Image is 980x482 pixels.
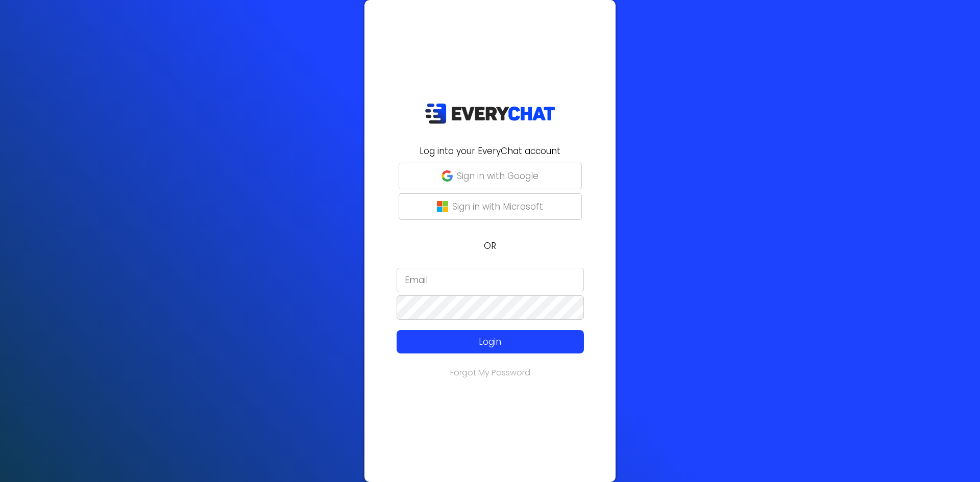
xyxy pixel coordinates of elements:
button: Sign in with Google [399,163,582,189]
h2: Log into your EveryChat account [371,144,609,158]
img: microsoft-logo.png [437,201,448,212]
p: OR [371,239,609,252]
button: Sign in with Microsoft [399,193,582,220]
p: Sign in with Microsoft [452,200,543,213]
p: Login [415,335,565,348]
input: Email [397,268,584,292]
img: EveryChat_logo_dark.png [425,103,555,124]
button: Login [397,330,584,353]
a: Forgot My Password [450,367,530,378]
p: Sign in with Google [457,169,538,183]
img: google-g.png [442,170,453,182]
